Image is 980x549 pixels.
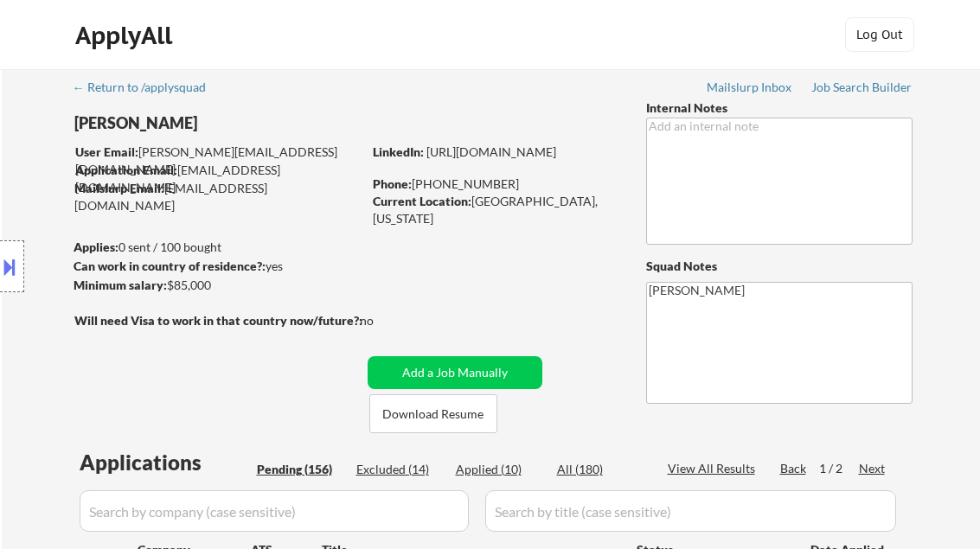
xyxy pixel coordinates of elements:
div: 1 / 2 [819,460,859,477]
div: Next [859,460,887,477]
div: [GEOGRAPHIC_DATA], [US_STATE] [373,193,618,227]
div: Excluded (14) [356,461,443,478]
div: ApplyAll [75,21,177,50]
a: Job Search Builder [811,80,913,98]
div: Mailslurp Inbox [707,81,793,93]
div: Squad Notes [646,258,913,275]
button: Download Resume [369,394,497,433]
input: Search by title (case sensitive) [485,490,896,532]
div: Applications [80,452,251,473]
div: Applied (10) [456,461,542,478]
strong: LinkedIn: [373,144,424,159]
strong: Phone: [373,176,412,191]
div: [PHONE_NUMBER] [373,176,618,193]
div: Pending (156) [257,461,343,478]
a: [URL][DOMAIN_NAME] [426,144,556,159]
a: ← Return to /applysquad [73,80,222,98]
div: ← Return to /applysquad [73,81,222,93]
button: Add a Job Manually [368,356,542,389]
strong: Current Location: [373,194,471,208]
div: Back [780,460,808,477]
a: Mailslurp Inbox [707,80,793,98]
div: Job Search Builder [811,81,913,93]
div: Internal Notes [646,99,913,117]
div: All (180) [557,461,644,478]
input: Search by company (case sensitive) [80,490,469,532]
div: no [360,312,409,329]
button: Log Out [845,17,914,52]
div: View All Results [668,460,760,477]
